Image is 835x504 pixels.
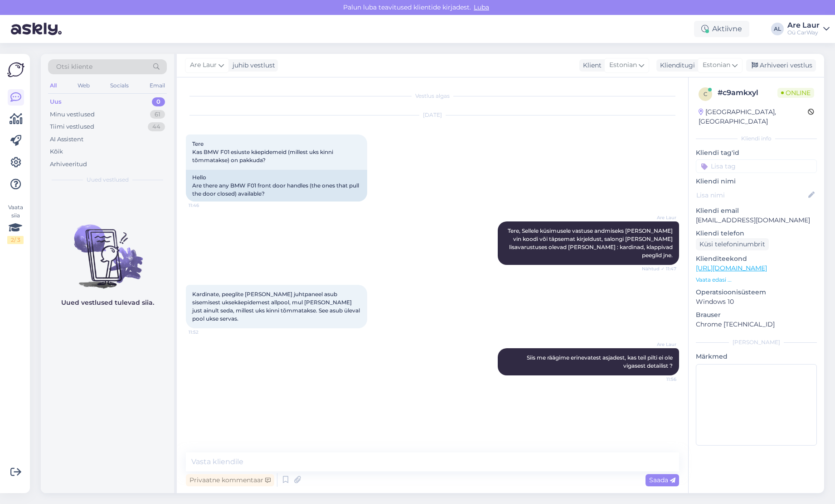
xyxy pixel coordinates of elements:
div: AL [771,23,784,35]
div: All [48,80,58,91]
div: Privaatne kommentaar [186,474,274,486]
div: [DATE] [186,111,679,119]
p: Chrome [TECHNICAL_ID] [696,320,817,329]
div: Klient [579,61,602,70]
span: Are Laur [642,341,676,348]
span: Otsi kliente [56,62,92,72]
div: Vaata siia [7,203,24,244]
span: Online [777,88,814,98]
div: Are Laur [787,22,820,29]
div: Vestlus algas [186,92,679,100]
img: Askly Logo [7,61,24,78]
div: Minu vestlused [50,110,95,119]
img: No chats [41,208,174,290]
span: Tere, Sellele küsimusele vastuse andmiseks [PERSON_NAME] vin koodi või täpsemat kirjeldust, salon... [508,227,674,259]
div: Socials [108,80,131,91]
p: Operatsioonisüsteem [696,288,817,297]
div: Kõik [50,147,63,156]
a: [URL][DOMAIN_NAME] [696,264,767,272]
div: Klienditugi [656,61,695,70]
div: Tiimi vestlused [50,122,94,131]
div: Aktiivne [694,21,749,37]
div: juhib vestlust [229,61,275,70]
div: Arhiveeri vestlus [746,59,816,72]
p: Märkmed [696,352,817,361]
div: 0 [152,97,165,106]
span: Saada [649,476,675,484]
p: Kliendi email [696,206,817,216]
input: Lisa tag [696,159,817,173]
div: Web [76,80,92,91]
span: Estonian [703,60,730,70]
div: 44 [148,122,165,131]
p: Uued vestlused tulevad siia. [61,298,154,307]
div: 2 / 3 [7,236,24,244]
div: [PERSON_NAME] [696,338,817,346]
div: Kliendi info [696,134,817,143]
span: Tere Kas BMW F01 esiuste käepidemeid (millest uks kinni tõmmatakse) on pakkuda? [192,140,335,163]
p: Kliendi tag'id [696,148,817,158]
div: Uus [50,97,62,106]
div: Oü CarWay [787,29,820,36]
p: Windows 10 [696,297,817,307]
input: Lisa nimi [696,190,806,200]
p: Kliendi nimi [696,177,817,186]
span: 11:56 [642,376,676,383]
span: Estonian [609,60,637,70]
p: Vaata edasi ... [696,276,817,284]
p: Klienditeekond [696,254,817,264]
div: Hello Are there any BMW F01 front door handles (the ones that pull the door closed) available? [186,170,367,202]
div: Arhiveeritud [50,160,87,169]
div: Küsi telefoninumbrit [696,238,769,250]
div: [GEOGRAPHIC_DATA], [GEOGRAPHIC_DATA] [699,107,808,126]
span: Are Laur [642,214,676,221]
span: Uued vestlused [87,176,129,184]
span: 11:52 [189,329,223,336]
div: Email [148,80,167,91]
div: 61 [150,110,165,119]
p: Kliendi telefon [696,229,817,238]
span: Kardinate, peeglite [PERSON_NAME] juhtpaneel asub sisemisest uksekäepidemest allpool, mul [PERSON... [192,291,361,322]
span: Are Laur [190,60,217,70]
div: # c9amkxyl [718,87,777,98]
span: c [704,91,708,97]
span: Nähtud ✓ 11:47 [642,265,676,272]
p: Brauser [696,310,817,320]
p: [EMAIL_ADDRESS][DOMAIN_NAME] [696,216,817,225]
a: Are LaurOü CarWay [787,22,830,36]
div: AI Assistent [50,135,83,144]
span: Siis me räägime erinevatest asjadest, kas teil pilti ei ole vigasest detailist ? [527,354,674,369]
span: Luba [471,3,492,11]
span: 11:46 [189,202,223,209]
